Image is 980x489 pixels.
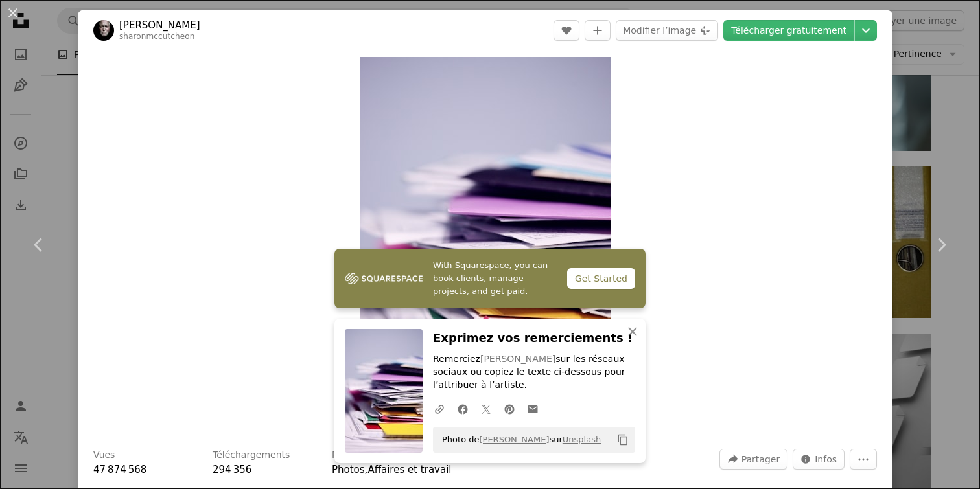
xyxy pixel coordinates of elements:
a: Partagez-leTwitter [474,396,498,422]
div: Get Started [567,268,635,289]
a: sharonmccutcheon [119,32,194,41]
button: Modifier l’image [616,20,718,41]
span: Photo de sur [436,429,601,450]
button: Zoom sur cette image [360,57,611,433]
button: Plus d’actions [850,449,877,470]
span: With Squarespace, you can book clients, manage projects, and get paid. [433,259,557,298]
a: Unsplash [563,435,601,444]
span: Infos [815,449,837,469]
a: [PERSON_NAME] [119,19,200,32]
a: With Squarespace, you can book clients, manage projects, and get paid.Get Started [334,249,646,308]
a: Affaires et travail [367,464,451,475]
a: Suivant [902,183,980,307]
a: [PERSON_NAME] [479,435,549,444]
img: Accéder au profil de Alexander Grey [93,20,114,41]
a: [PERSON_NAME] [480,354,555,364]
span: , [365,464,368,475]
h3: Présentée dans [332,449,402,462]
button: Ajouter à la collection [585,20,611,41]
a: Partagez-lePinterest [498,396,521,422]
a: Partagez-leFacebook [451,396,474,422]
button: Copier dans le presse-papier [612,429,634,451]
button: Statistiques de cette image [793,449,845,470]
button: Partager cette image [719,449,787,470]
h3: Téléchargements [213,449,290,462]
img: file-1747939142011-51e5cc87e3c9 [345,269,423,288]
h3: Vues [93,449,115,462]
img: pile de papiers d’impression [360,57,611,433]
button: J’aime [554,20,579,41]
span: Partager [741,449,780,469]
a: Télécharger gratuitement [723,20,854,41]
span: 47 874 568 [93,464,146,475]
a: Partager par mail [521,396,544,422]
h3: Exprimez vos remerciements ! [433,329,635,348]
button: Choisissez la taille de téléchargement [855,20,877,41]
span: 294 356 [213,464,251,475]
p: Remerciez sur les réseaux sociaux ou copiez le texte ci-dessous pour l’attribuer à l’artiste. [433,353,635,392]
a: Photos [332,464,365,475]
